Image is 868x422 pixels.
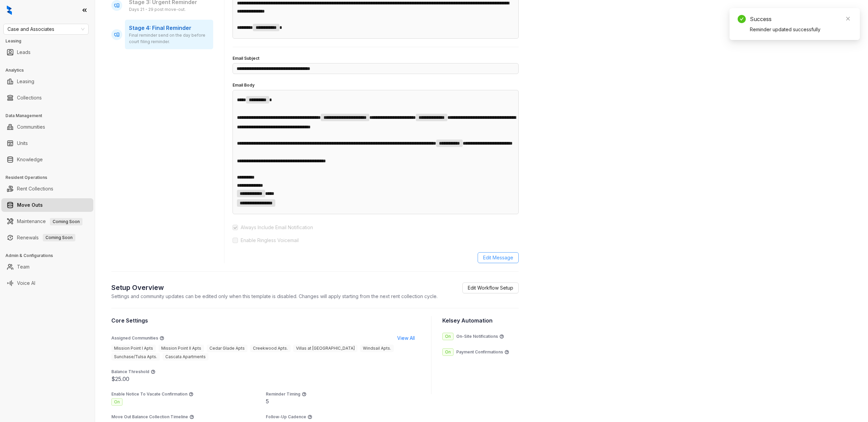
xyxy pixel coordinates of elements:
li: Move Outs [1,198,93,212]
li: Leads [1,45,93,59]
p: On-Site Notifications [456,333,498,340]
h4: Email Subject [233,55,519,62]
div: Success [750,15,852,23]
span: Case and Associates [7,24,85,34]
li: Renewals [1,231,93,244]
span: View All [397,334,415,342]
a: Communities [17,120,45,134]
a: Knowledge [17,153,43,166]
span: Always Include Email Notification [238,224,316,231]
li: Collections [1,91,93,105]
a: Rent Collections [17,182,53,196]
span: On [442,333,454,340]
p: Move Out Balance Collection Timeline [111,414,188,420]
a: Team [17,260,30,274]
span: Mission Point I Apts [111,345,156,352]
li: Voice AI [1,276,93,290]
a: Close [844,15,852,22]
a: Move Outs [17,198,43,212]
span: Edit Workflow Setup [468,284,513,292]
li: Units [1,136,93,150]
h2: Setup Overview [111,282,438,293]
p: Stage 4: Final Reminder [129,24,209,32]
p: Assigned Communities [111,335,158,341]
a: Leasing [17,75,34,88]
span: Enable Ringless Voicemail [238,237,301,244]
p: Reminder Timing [266,391,300,397]
button: Edit Message [478,252,519,263]
h3: Kelsey Automation [442,316,519,325]
span: Cedar Glade Apts [207,345,247,352]
span: Coming Soon [43,234,75,241]
h3: Data Management [5,113,95,119]
div: $25.00 [111,375,420,383]
span: Villas at [GEOGRAPHIC_DATA] [293,345,357,352]
h3: Admin & Configurations [5,253,95,259]
h3: Resident Operations [5,175,95,181]
div: Days 21 - 29 post move-out. [129,6,209,13]
a: RenewalsComing Soon [17,231,75,244]
span: Cascata Apartments [163,353,208,361]
p: Payment Confirmations [456,349,503,355]
li: Maintenance [1,215,93,228]
a: Units [17,136,28,150]
a: Collections [17,91,42,105]
h3: Core Settings [111,316,420,325]
span: Coming Soon [50,218,82,225]
p: Settings and community updates can be edited only when this template is disabled. Changes will ap... [111,293,438,300]
p: Follow-Up Cadence [266,414,306,420]
div: Reminder updated successfully [750,26,852,33]
span: On [442,348,454,356]
span: Sunchase/Tulsa Apts. [111,353,160,361]
span: Windsail Apts. [360,345,394,352]
p: Enable Notice To Vacate Confirmation [111,391,187,397]
li: Knowledge [1,153,93,166]
span: Mission Point II Apts [159,345,204,352]
img: logo [7,5,12,15]
h4: Email Body [233,82,519,89]
span: check-circle [738,15,746,23]
p: Balance Threshold [111,369,149,375]
li: Rent Collections [1,182,93,196]
a: Voice AI [17,276,35,290]
a: Edit Workflow Setup [462,282,519,293]
span: On [111,398,123,406]
a: Leads [17,45,31,59]
h3: Leasing [5,38,95,44]
li: Communities [1,120,93,134]
span: Edit Message [483,254,513,261]
span: Creekwood Apts. [250,345,291,352]
div: Stage 4: Final Reminder [125,20,213,49]
h3: Analytics [5,67,95,73]
button: View All [392,333,420,344]
div: Final reminder send on the day before court filing reminder. [129,32,209,45]
span: close [846,16,850,21]
div: 5 [266,397,420,405]
li: Leasing [1,75,93,88]
li: Team [1,260,93,274]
